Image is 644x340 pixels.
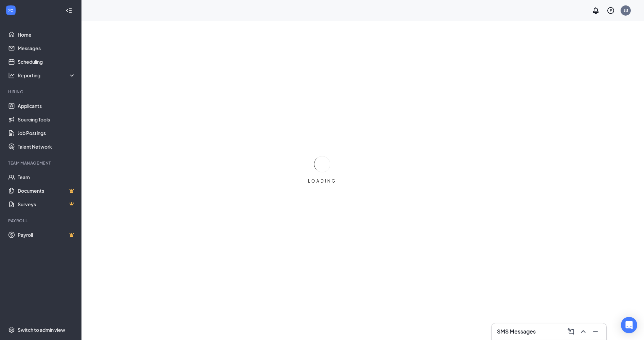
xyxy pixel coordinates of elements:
svg: QuestionInfo [607,6,615,15]
h3: SMS Messages [497,328,536,335]
div: Reporting [18,72,76,79]
svg: Analysis [8,72,15,79]
button: Minimize [590,326,601,337]
div: JB [624,7,628,13]
button: ChevronUp [578,326,589,337]
a: Sourcing Tools [18,113,76,126]
svg: ChevronUp [579,327,587,336]
svg: Collapse [66,7,72,14]
a: Team [18,170,76,184]
div: LOADING [305,178,339,184]
div: Switch to admin view [18,326,65,333]
svg: ComposeMessage [567,327,575,336]
button: ComposeMessage [566,326,576,337]
a: Scheduling [18,55,76,69]
a: Job Postings [18,126,76,140]
a: Applicants [18,99,76,113]
a: PayrollCrown [18,228,76,242]
a: Talent Network [18,140,76,153]
div: Team Management [8,160,74,166]
svg: Minimize [591,327,600,336]
div: Payroll [8,218,74,224]
div: Open Intercom Messenger [621,317,637,333]
svg: Notifications [592,6,600,15]
a: Messages [18,41,76,55]
div: Hiring [8,89,74,95]
a: Home [18,28,76,41]
svg: WorkstreamLogo [7,7,14,14]
a: SurveysCrown [18,197,76,211]
svg: Settings [8,326,15,333]
a: DocumentsCrown [18,184,76,197]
